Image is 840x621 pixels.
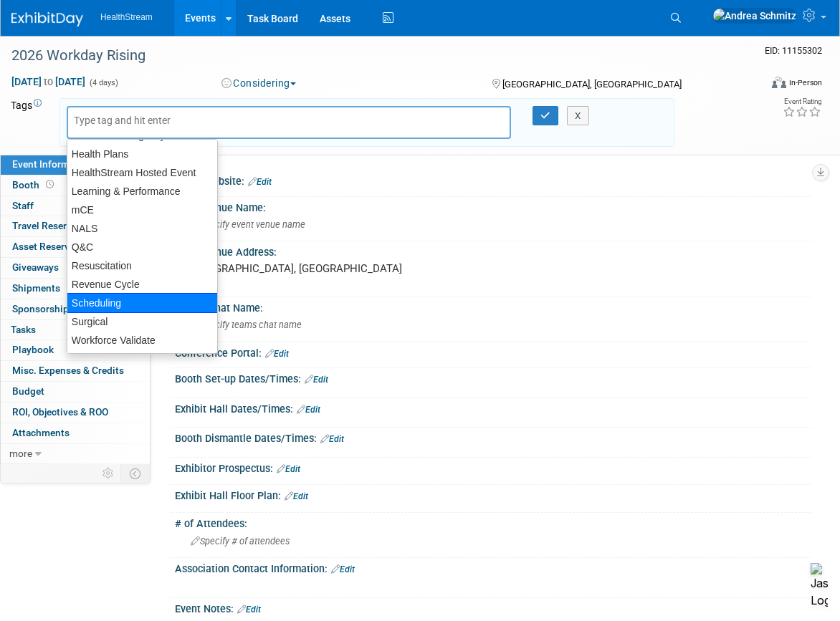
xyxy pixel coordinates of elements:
[100,12,153,22] span: HealthStream
[265,349,289,359] a: Edit
[1,258,150,278] a: Giveaways
[12,344,54,355] span: Playbook
[67,182,217,201] div: Learning & Performance
[67,293,218,313] div: Scheduling
[1,175,150,196] a: Booth
[121,464,151,483] td: Toggle Event Tabs
[67,331,217,350] div: Workforce Validate
[175,513,811,531] div: # of Attendees:
[783,98,821,105] div: Event Rating
[1,320,150,340] a: Tasks
[12,158,92,170] span: Event Information
[74,113,188,127] input: Type tag and hit enter
[216,76,302,90] button: Considering
[11,324,36,335] span: Tasks
[12,241,97,252] span: Asset Reservations
[175,458,811,476] div: Exhibitor Prospectus:
[331,564,355,574] a: Edit
[11,98,46,147] td: Tags
[1,196,150,216] a: Staff
[67,256,217,275] div: Resuscitation
[320,434,344,444] a: Edit
[1,279,150,299] a: Shipments
[765,45,822,56] span: Event ID: 11155302
[1,216,150,236] a: Travel Reservations
[12,220,100,231] span: Travel Reservations
[175,428,811,446] div: Booth Dismantle Dates/Times:
[175,558,811,577] div: Association Contact Information:
[1,299,150,319] a: Sponsorships
[1,423,150,443] a: Attachments
[191,536,290,547] span: Specify # of attendees
[175,241,811,259] div: Event Venue Address:
[305,375,328,385] a: Edit
[175,297,811,315] div: Teams Chat Name:
[6,43,743,69] div: 2026 Workday Rising
[772,77,786,88] img: Format-Inperson.png
[567,106,589,126] button: X
[67,201,217,219] div: mCE
[1,444,150,464] a: more
[1,382,150,402] a: Budget
[67,275,217,294] div: Revenue Cycle
[67,163,217,182] div: HealthStream Hosted Event
[12,365,124,376] span: Misc. Expenses & Credits
[175,398,811,417] div: Exhibit Hall Dates/Times:
[191,219,305,230] span: Specify event venue name
[285,491,308,501] a: Edit
[96,464,121,483] td: Personalize Event Tab Strip
[1,237,150,257] a: Asset Reservations
[788,77,822,88] div: In-Person
[12,179,57,191] span: Booth
[67,219,217,238] div: NALS
[1,340,150,360] a: Playbook
[175,485,811,504] div: Exhibit Hall Floor Plan:
[1,155,150,175] a: Event Information
[12,282,60,294] span: Shipments
[297,405,320,415] a: Edit
[67,238,217,256] div: Q&C
[248,177,272,187] a: Edit
[43,179,57,190] span: Booth not reserved yet
[237,605,261,615] a: Edit
[175,170,811,189] div: Event Website:
[175,342,811,361] div: Conference Portal:
[12,200,34,211] span: Staff
[175,197,811,215] div: Event Venue Name:
[175,368,811,387] div: Booth Set-up Dates/Times:
[12,427,70,438] span: Attachments
[277,464,300,474] a: Edit
[12,385,44,397] span: Budget
[1,403,150,423] a: ROI, Objectives & ROO
[67,145,217,163] div: Health Plans
[67,312,217,331] div: Surgical
[696,74,822,96] div: Event Format
[1,361,150,381] a: Misc. Expenses & Credits
[12,261,59,273] span: Giveaways
[191,262,424,275] pre: [GEOGRAPHIC_DATA], [GEOGRAPHIC_DATA]
[502,79,682,90] span: [GEOGRAPHIC_DATA], [GEOGRAPHIC_DATA]
[11,12,83,27] img: ExhibitDay
[11,75,86,88] span: [DATE] [DATE]
[712,8,797,24] img: Andrea Schmitz
[88,78,118,87] span: (4 days)
[42,76,55,87] span: to
[12,406,108,418] span: ROI, Objectives & ROO
[9,448,32,459] span: more
[175,598,811,617] div: Event Notes:
[12,303,74,314] span: Sponsorships
[191,319,302,330] span: Specify teams chat name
